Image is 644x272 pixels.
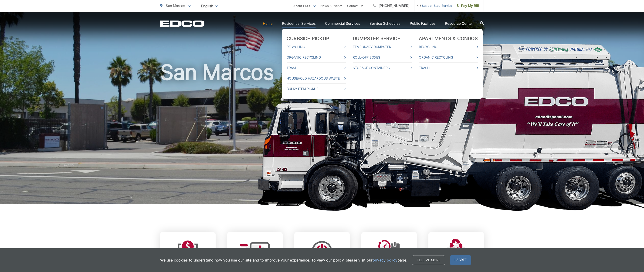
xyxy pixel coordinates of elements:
a: Temporary Dumpster [353,44,412,50]
a: Recycling [287,44,346,50]
a: Storage Containers [353,65,412,71]
a: EDCD logo. Return to the homepage. [160,20,204,27]
h1: San Marcos [160,61,484,208]
a: Recycling [419,44,478,50]
a: Trash [419,65,478,71]
a: Household Hazardous Waste [287,76,346,81]
a: Service Schedules [369,21,400,26]
span: I agree [450,255,471,265]
a: Curbside Pickup [287,36,329,41]
a: Public Facilities [410,21,436,26]
a: Roll-Off Boxes [353,55,412,60]
a: Dumpster Service [353,36,400,41]
span: English [198,2,221,10]
p: We use cookies to understand how you use our site and to improve your experience. To view our pol... [160,257,407,263]
a: News & Events [320,3,342,9]
a: Residential Services [282,21,316,26]
a: Trash [287,65,346,71]
a: Contact Us [347,3,363,9]
a: Organic Recycling [287,55,346,60]
a: Apartments & Condos [419,36,478,41]
a: Home [263,21,273,26]
a: privacy policy [373,257,397,263]
a: About EDCO [293,3,316,9]
a: Bulky Item Pickup [287,86,346,92]
a: Organic Recycling [419,55,478,60]
span: San Marcos [166,3,185,8]
a: Resource Center [445,21,473,26]
a: Tell me more [412,255,445,265]
span: Pay My Bill [457,3,479,9]
a: Commercial Services [325,21,360,26]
